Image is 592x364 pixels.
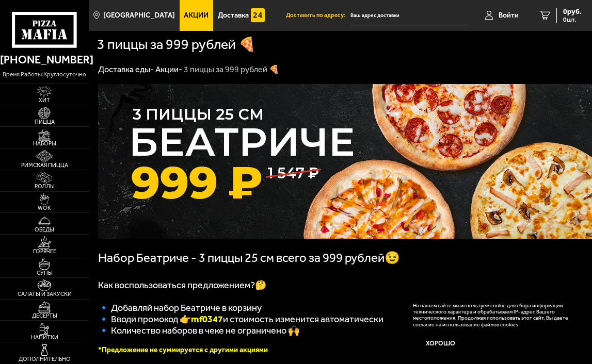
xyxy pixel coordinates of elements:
[218,12,249,19] span: Доставка
[155,64,182,74] a: Акции-
[499,12,519,19] span: Войти
[350,6,469,25] input: Ваш адрес доставки
[98,345,268,354] font: *Предложение не суммируется с другими акциями
[563,16,582,23] span: 0 шт.
[98,251,400,265] span: Набор Беатриче - 3 пиццы 25 см всего за 999 рублей😉
[98,313,383,325] span: 🔹 Вводи промокод 👉 и стоимость изменится автоматически
[251,8,265,22] img: 15daf4d41897b9f0e9f617042186c801.svg
[98,325,299,336] span: 🔹 Количество наборов в чеке не ограничено 🙌
[184,64,279,75] div: 3 пиццы за 999 рублей 🍕
[286,12,350,18] span: Доставить по адресу:
[103,12,175,19] span: [GEOGRAPHIC_DATA]
[413,334,469,353] button: Хорошо
[413,303,569,328] p: На нашем сайте мы используем cookie для сбора информации технического характера и обрабатываем IP...
[98,64,154,74] a: Доставка еды-
[191,313,223,325] b: mf0347
[563,8,582,15] span: 0 руб.
[98,279,266,291] span: Как воспользоваться предложением?🤔
[98,302,262,313] span: 🔹 Добавляй набор Беатриче в корзину
[184,12,209,19] span: Акции
[97,38,256,52] h1: 3 пиццы за 999 рублей 🍕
